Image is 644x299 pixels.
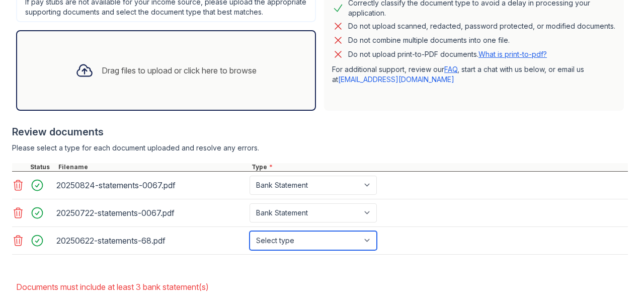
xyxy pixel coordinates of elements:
[56,233,246,249] div: 20250622-statements-68.pdf
[444,65,457,73] a: FAQ
[338,75,454,84] a: [EMAIL_ADDRESS][DOMAIN_NAME]
[478,50,547,58] a: What is print-to-pdf?
[250,163,628,171] div: Type
[16,277,628,297] li: Documents must include at least 3 bank statement(s)
[56,177,246,193] div: 20250824-statements-0067.pdf
[12,125,628,139] div: Review documents
[56,163,250,171] div: Filename
[332,64,616,85] p: For additional support, review our , start a chat with us below, or email us at
[348,34,510,46] div: Do not combine multiple documents into one file.
[12,143,628,153] div: Please select a type for each document uploaded and resolve any errors.
[28,163,56,171] div: Status
[56,205,246,221] div: 20250722-statements-0067.pdf
[348,49,547,59] p: Do not upload print-to-PDF documents.
[102,64,257,77] div: Drag files to upload or click here to browse
[348,20,615,32] div: Do not upload scanned, redacted, password protected, or modified documents.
